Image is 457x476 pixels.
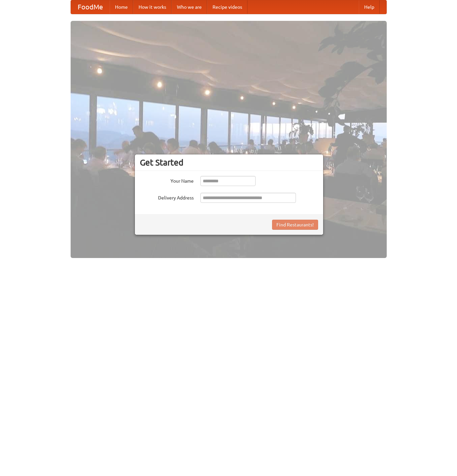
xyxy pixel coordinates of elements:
[140,193,194,201] label: Delivery Address
[133,0,172,14] a: How it works
[207,0,247,14] a: Recipe videos
[272,220,318,230] button: Find Restaurants!
[110,0,133,14] a: Home
[359,0,380,14] a: Help
[140,176,194,184] label: Your Name
[71,0,110,14] a: FoodMe
[140,157,318,168] h3: Get Started
[172,0,207,14] a: Who we are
